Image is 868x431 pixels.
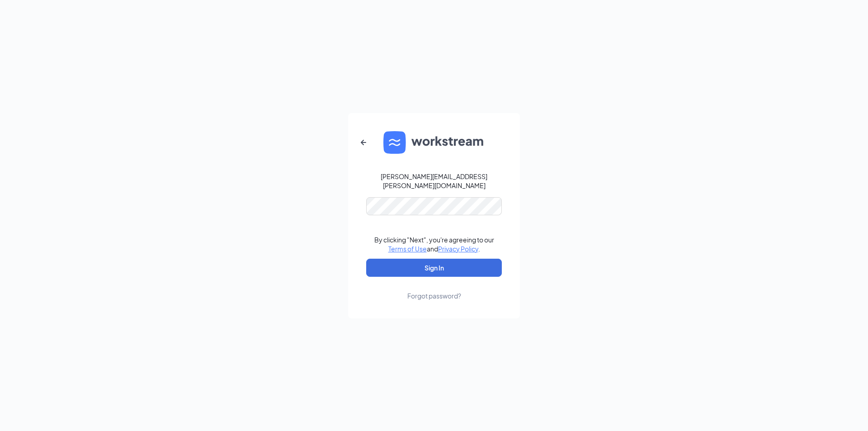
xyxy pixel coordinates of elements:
a: Privacy Policy [438,245,478,253]
a: Forgot password? [407,277,461,300]
div: By clicking "Next", you're agreeing to our and . [374,235,494,253]
div: [PERSON_NAME][EMAIL_ADDRESS][PERSON_NAME][DOMAIN_NAME] [366,172,502,190]
div: Forgot password? [407,291,461,300]
button: Sign In [366,259,502,277]
a: Terms of Use [388,245,427,253]
svg: ArrowLeftNew [358,137,369,148]
img: WS logo and Workstream text [383,131,485,154]
button: ArrowLeftNew [353,132,374,153]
